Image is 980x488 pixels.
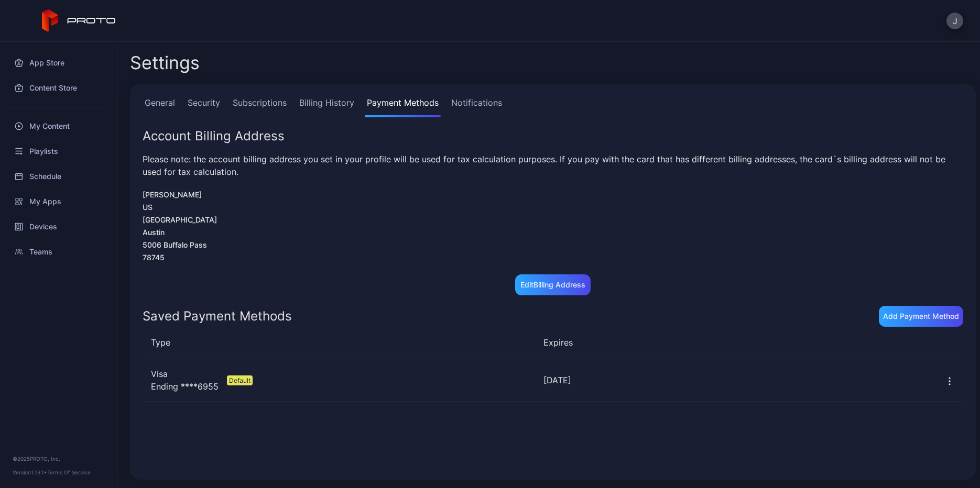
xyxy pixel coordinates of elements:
[520,281,585,289] div: Edit Billing Address
[13,469,47,475] span: Version 1.13.1 •
[6,114,111,139] a: My Content
[143,96,177,117] a: General
[186,96,222,117] a: Security
[143,310,292,323] div: Saved Payment Methods
[946,13,963,29] button: J
[143,336,535,349] div: Type
[515,274,591,295] button: EditBilling Address
[151,368,219,380] div: Visa
[543,336,928,349] div: Expires
[143,228,165,237] span: Austin
[13,454,104,463] div: © 2025 PROTO, Inc.
[47,469,91,475] a: Terms Of Service
[143,240,207,249] span: 5006 Buffalo Pass
[6,50,111,75] a: App Store
[143,203,153,212] span: US
[6,189,111,214] a: My Apps
[6,214,111,239] a: Devices
[6,139,111,164] a: Playlists
[297,96,356,117] a: Billing History
[6,164,111,189] a: Schedule
[6,239,111,264] a: Teams
[231,96,289,117] a: Subscriptions
[6,75,111,101] a: Content Store
[143,190,202,199] span: [PERSON_NAME]
[883,312,959,320] div: Add Payment Method
[543,374,928,386] div: [DATE]
[879,306,963,327] button: Add Payment Method
[143,253,165,262] span: 78745
[143,153,963,178] div: Please note: the account billing address you set in your profile will be used for tax calculation...
[227,375,253,385] div: Default
[143,215,217,224] span: [GEOGRAPHIC_DATA]
[449,96,504,117] a: Notifications
[143,130,963,142] div: Account Billing Address
[130,53,200,72] h2: Settings
[365,96,441,117] a: Payment Methods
